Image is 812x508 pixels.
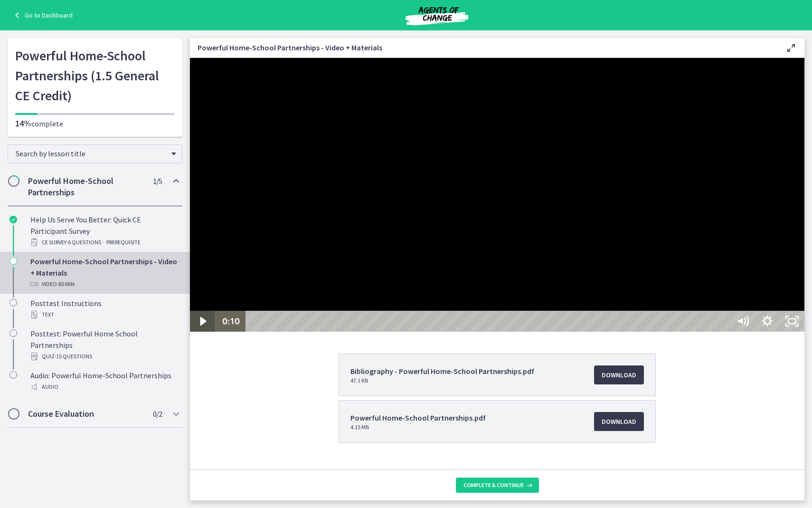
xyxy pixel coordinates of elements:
div: Powerful Home-School Partnerships - Video + Materials [30,256,179,290]
img: Agents of Change [380,4,494,27]
span: Powerful Home-School Partnerships.pdf [350,412,486,423]
div: Quiz [30,351,179,362]
div: Audio: Powerful Home-School Partnerships [30,370,179,393]
div: Search by lesson title [8,144,182,163]
span: 1 / 5 [153,175,162,187]
h3: Powerful Home-School Partnerships - Video + Materials [198,42,770,53]
button: Complete & continue [456,478,539,493]
a: Download [594,412,644,431]
span: 47.1 KB [350,377,534,384]
div: CE Survey [30,237,179,248]
span: · 85 min [57,278,75,290]
span: Download [602,369,636,381]
span: · 15 Questions [55,351,92,362]
span: 0 / 2 [153,408,162,420]
p: complete [15,118,175,129]
div: Text [30,309,179,320]
iframe: Video Lesson [190,58,804,332]
span: Bibliography - Powerful Home-School Partnerships.pdf [350,365,534,377]
div: Help Us Serve You Better: Quick CE Participant Survey [30,214,179,248]
h2: Powerful Home-School Partnerships [28,175,144,198]
span: Search by lesson title [16,149,167,158]
div: Audio [30,381,179,393]
button: Unfullscreen [590,253,614,274]
span: Download [602,416,636,427]
button: Show settings menu [565,253,590,274]
i: Completed [9,216,17,223]
a: Go to Dashboard [11,10,73,21]
a: Download [594,365,644,384]
button: Mute [540,253,565,274]
h2: Course Evaluation [28,408,144,420]
span: · 6 Questions [66,237,101,248]
span: · [103,237,104,248]
span: Complete & continue [463,481,524,489]
span: 14% [15,118,31,129]
div: Video [30,278,179,290]
h1: Powerful Home-School Partnerships (1.5 General CE Credit) [15,46,175,105]
span: 4.15 MB [350,423,486,431]
div: Posttest: Powerful Home School Partnerships [30,328,179,362]
span: PREREQUISITE [106,237,141,248]
div: Posttest Instructions [30,297,179,320]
